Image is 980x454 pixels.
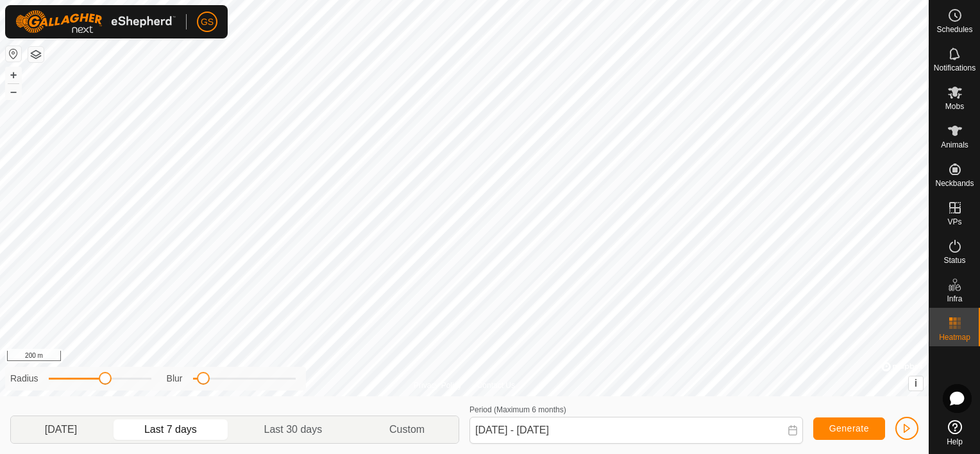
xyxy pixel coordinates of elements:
span: Neckbands [935,180,974,187]
span: i [915,378,917,389]
span: Help [947,438,963,446]
span: Schedules [936,26,972,33]
button: – [6,84,21,99]
a: Privacy Policy [414,380,462,391]
span: Mobs [945,103,964,110]
button: i [909,376,923,391]
span: [DATE] [45,422,77,437]
span: GS [201,15,214,29]
button: Reset Map [6,46,21,62]
button: Generate [813,417,885,440]
button: + [6,67,21,83]
span: Heatmap [939,333,970,341]
span: Status [943,256,965,264]
span: Generate [829,423,869,433]
span: Notifications [934,64,976,72]
a: Contact Us [477,380,515,391]
label: Radius [10,372,38,385]
span: VPs [947,218,961,226]
img: Gallagher Logo [15,10,176,33]
a: Help [929,415,980,451]
span: Last 7 days [144,422,197,437]
button: Map Layers [28,47,44,62]
label: Blur [167,372,183,385]
span: Animals [941,141,968,149]
span: Custom [389,422,425,437]
span: Last 30 days [264,422,323,437]
span: Infra [947,295,962,303]
label: Period (Maximum 6 months) [469,405,566,414]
